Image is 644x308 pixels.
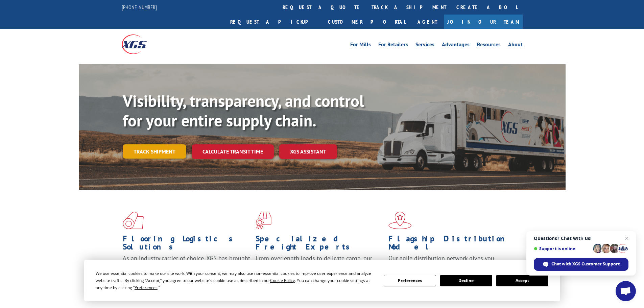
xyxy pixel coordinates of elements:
a: Request a pickup [225,15,323,29]
span: Close chat [623,234,631,242]
a: About [508,42,523,49]
a: Track shipment [123,144,186,159]
a: Resources [477,42,501,49]
a: Customer Portal [323,15,411,29]
button: Decline [440,275,492,286]
div: Chat with XGS Customer Support [534,258,628,271]
img: xgs-icon-total-supply-chain-intelligence-red [123,212,144,229]
button: Preferences [384,275,436,286]
a: For Mills [350,42,371,49]
h1: Flagship Distribution Model [388,235,516,254]
span: Our agile distribution network gives you nationwide inventory management on demand. [388,254,513,270]
button: Accept [496,275,548,286]
a: Advantages [442,42,470,49]
img: xgs-icon-flagship-distribution-model-red [388,212,412,229]
a: XGS ASSISTANT [279,144,337,159]
span: Support is online [534,246,591,251]
a: For Retailers [378,42,408,49]
p: From overlength loads to delicate cargo, our experienced staff knows the best way to move your fr... [256,254,383,284]
div: Cookie Consent Prompt [84,260,560,301]
img: xgs-icon-focused-on-flooring-red [256,212,271,229]
div: We use essential cookies to make our site work. With your consent, we may also use non-essential ... [96,270,376,291]
a: Calculate transit time [192,144,274,159]
span: Chat with XGS Customer Support [551,261,620,267]
span: As an industry carrier of choice, XGS has brought innovation and dedication to flooring logistics... [123,254,250,278]
span: Cookie Policy [270,278,295,283]
a: Join Our Team [444,15,523,29]
b: Visibility, transparency, and control for your entire supply chain. [123,90,364,131]
a: [PHONE_NUMBER] [122,4,157,10]
span: Preferences [135,285,158,290]
h1: Flooring Logistics Solutions [123,235,251,254]
div: Open chat [616,281,636,301]
a: Agent [411,15,444,29]
h1: Specialized Freight Experts [256,235,383,254]
span: Questions? Chat with us! [534,236,628,241]
a: Services [415,42,434,49]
